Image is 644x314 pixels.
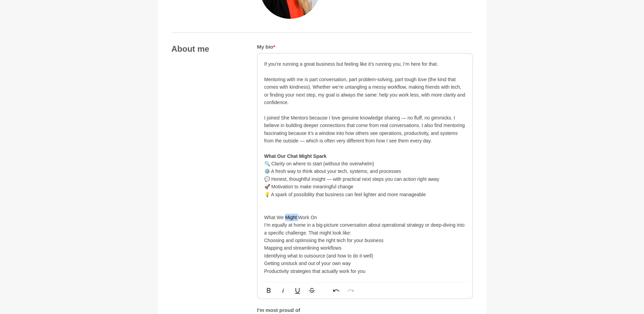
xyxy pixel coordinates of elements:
[264,153,327,159] strong: What Our Chat Might Spark
[291,284,304,297] button: Underline (Ctrl+U)
[257,307,473,314] h5: I'm most proud of
[264,252,466,260] p: Identifying what to outsource (and how to do it well)
[264,244,466,252] p: Mapping and streamlining workflows
[330,284,343,297] button: Undo (Ctrl+Z)
[262,284,275,297] button: Bold (Ctrl+B)
[264,114,466,214] p: I joined She Mentors because I love genuine knowledge sharing — no fluff, no gimmicks. I believe ...
[277,284,290,297] button: Italic (Ctrl+I)
[264,60,466,68] p: If you’re running a great business but feeling like it’s running you, I’m here for that.
[305,284,318,297] button: Strikethrough (Ctrl+S)
[264,221,466,237] p: I’m equally at home in a big-picture conversation about operational strategy or deep-diving into ...
[257,44,473,50] h5: My bio
[264,260,466,267] p: Getting unstuck and out of your own way
[172,44,243,54] h4: About me
[264,214,466,221] p: What We Might Work On
[264,76,466,106] p: Mentoring with me is part conversation, part problem-solving, part tough love (the kind that come...
[344,284,357,297] button: Redo (Ctrl+Shift+Z)
[264,237,466,244] p: Choosing and optimising the right tech for your business
[264,267,466,275] p: Productivity strategies that actually work for you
